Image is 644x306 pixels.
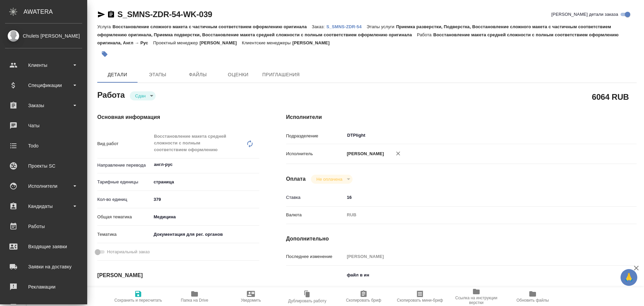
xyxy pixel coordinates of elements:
button: Скопировать ссылку [107,10,115,18]
a: S_SMNS-ZDR-54 [326,24,367,29]
p: Услуга [97,24,112,29]
button: 🙏 [621,269,637,286]
div: Сдан [130,91,156,100]
div: Исполнители [5,181,82,191]
h4: Дополнительно [286,235,637,243]
div: Чаты [5,121,82,131]
button: Скопировать бриф [335,287,392,306]
p: [PERSON_NAME] [200,40,242,45]
h4: Основная информация [97,113,259,121]
span: 🙏 [623,270,635,285]
div: Chulets [PERSON_NAME] [5,32,82,40]
p: S_SMNS-ZDR-54 [326,24,367,29]
a: Todo [2,137,86,154]
button: Open [256,164,257,165]
div: Документация для рег. органов [151,229,259,240]
div: Todo [5,141,82,151]
div: Кандидаты [5,201,82,211]
a: Проекты SC [2,158,86,174]
div: страница [151,176,259,188]
div: Сдан [311,175,352,184]
span: Папка на Drive [181,298,208,303]
p: Восстановление сложного макета с частичным соответствием оформлению оригинала [112,24,312,29]
input: ✎ Введи что-нибудь [151,194,259,204]
span: Ссылка на инструкции верстки [452,296,500,305]
p: [PERSON_NAME] [292,40,335,45]
div: Проекты SC [5,161,82,171]
a: Рекламации [2,278,86,295]
span: Детали [101,71,133,79]
h4: Исполнители [286,113,637,121]
a: Работы [2,218,86,235]
p: Валюта [286,212,344,218]
button: Open [604,135,605,136]
span: Приглашения [262,71,300,79]
span: Скопировать мини-бриф [397,298,443,303]
a: Входящие заявки [2,238,86,255]
button: Скопировать мини-бриф [392,287,448,306]
button: Сдан [133,93,148,99]
button: Удалить исполнителя [391,146,406,161]
p: Работа [417,32,433,37]
div: Клиенты [5,60,82,70]
span: Обновить файлы [517,298,549,303]
div: Заказы [5,100,82,111]
p: Ставка [286,194,344,201]
span: Этапы [142,71,174,79]
span: Оценки [222,71,254,79]
a: Чаты [2,117,86,134]
button: Папка на Drive [166,287,223,306]
p: Этапы услуги [367,24,396,29]
p: Подразделение [286,133,344,139]
p: Тематика [97,231,151,238]
span: [PERSON_NAME] детали заказа [551,11,618,18]
span: Файлы [182,71,214,79]
p: [PERSON_NAME] [344,150,384,157]
p: Направление перевода [97,162,151,169]
button: Скопировать ссылку для ЯМессенджера [97,10,105,18]
div: Спецификации [5,80,82,90]
span: Нотариальный заказ [107,249,150,255]
button: Ссылка на инструкции верстки [448,287,504,306]
span: Дублировать работу [288,299,326,303]
p: Исполнитель [286,150,344,157]
button: Не оплачена [314,176,344,182]
span: Уведомить [241,298,261,303]
input: Пустое поле [344,252,607,261]
p: Общая тематика [97,214,151,220]
div: Входящие заявки [5,242,82,252]
button: Обновить файлы [504,287,561,306]
p: Проектный менеджер [153,40,200,45]
p: Вид работ [97,140,151,147]
a: Заявки на доставку [2,258,86,275]
div: Медицина [151,211,259,223]
button: Уведомить [223,287,279,306]
div: Рекламации [5,282,82,292]
h4: [PERSON_NAME] [97,271,259,279]
h4: Оплата [286,175,306,183]
div: RUB [344,209,607,221]
p: Тарифные единицы [97,179,151,185]
button: Сохранить и пересчитать [110,287,166,306]
a: S_SMNS-ZDR-54-WK-039 [117,10,212,19]
p: Кол-во единиц [97,196,151,203]
p: Клиентские менеджеры [242,40,292,45]
span: Сохранить и пересчитать [114,298,162,303]
div: AWATERA [23,5,87,18]
p: Заказ: [312,24,326,29]
div: Заявки на доставку [5,262,82,272]
button: Добавить тэг [97,47,112,61]
div: Работы [5,221,82,231]
h2: Работа [97,88,125,100]
span: Скопировать бриф [346,298,381,303]
h2: 6064 RUB [592,91,629,102]
input: ✎ Введи что-нибудь [344,192,607,202]
p: Последнее изменение [286,253,344,260]
button: Дублировать работу [279,287,335,306]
